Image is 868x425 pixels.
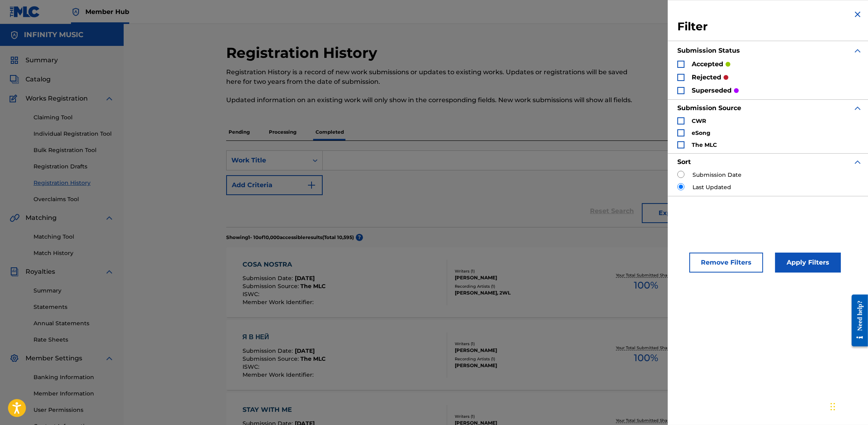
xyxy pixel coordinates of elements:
[226,320,765,390] a: Я В НЕЙSubmission Date:[DATE]Submission Source:The MLCISWC:Member Work Identifier:Writers (1)[PER...
[34,303,114,311] a: Statements
[692,171,742,179] label: Submission Date
[692,141,717,148] strong: The MLC
[10,94,20,103] img: Works Registration
[34,336,114,344] a: Rate Sheets
[455,362,575,369] div: [PERSON_NAME]
[455,283,575,289] div: Recording Artists ( 1 )
[105,213,114,223] img: expand
[677,104,741,112] strong: Submission Source
[34,249,114,257] a: Match History
[26,75,51,84] span: Catalog
[71,7,81,17] img: Top Rightsholder
[10,354,19,363] img: Member Settings
[34,130,114,138] a: Individual Registration Tool
[853,157,862,167] img: expand
[692,86,732,95] p: superseded
[853,103,862,113] img: expand
[616,345,676,351] p: Your Total Submitted Shares:
[34,113,114,122] a: Claiming Tool
[356,234,363,241] span: ?
[34,389,114,398] a: Member Information
[828,387,868,425] iframe: Chat Widget
[226,234,354,241] p: Showing 1 - 10 of 10,000 accessible results (Total 10,595 )
[455,274,575,281] div: [PERSON_NAME]
[34,146,114,154] a: Bulk Registration Tool
[243,332,326,342] div: Я В НЕЙ
[226,124,252,140] p: Pending
[295,347,315,354] span: [DATE]
[301,355,326,362] span: The MLC
[243,371,316,378] span: Member Work Identifier :
[10,6,40,18] img: MLC Logo
[226,44,381,62] h2: Registration History
[266,124,299,140] p: Processing
[455,356,575,362] div: Recording Artists ( 1 )
[10,55,19,65] img: Summary
[34,406,114,414] a: User Permissions
[677,47,740,54] strong: Submission Status
[243,260,326,269] div: COSA NOSTRA
[226,247,765,317] a: COSA NOSTRASubmission Date:[DATE]Submission Source:The MLCISWC:Member Work Identifier:Writers (1)...
[226,67,641,87] p: Registration History is a record of new work submissions or updates to existing works. Updates or...
[642,203,698,223] button: Export
[10,75,51,84] a: CatalogCatalog
[105,94,114,103] img: expand
[26,267,55,277] span: Royalties
[692,129,710,136] strong: eSong
[10,75,19,84] img: Catalog
[243,347,295,354] span: Submission Date :
[853,10,862,19] img: close
[243,355,301,362] span: Submission Source :
[26,213,57,223] span: Matching
[231,156,303,165] div: Work Title
[10,213,20,223] img: Matching
[634,278,658,293] span: 100 %
[831,395,835,419] div: Drag
[677,158,691,166] strong: Sort
[85,7,129,16] span: Member Hub
[243,283,301,290] span: Submission Source :
[34,179,114,187] a: Registration History
[10,267,19,277] img: Royalties
[226,175,323,195] button: Add Criteria
[455,268,575,274] div: Writers ( 1 )
[243,405,326,415] div: STAY WITH ME
[677,20,862,34] h3: Filter
[243,363,261,370] span: ISWC :
[692,73,721,82] p: rejected
[692,117,706,125] strong: CWR
[105,267,114,277] img: expand
[26,94,88,103] span: Works Registration
[455,289,575,297] div: [PERSON_NAME], 2WL
[692,59,723,69] p: accepted
[105,354,114,363] img: expand
[313,124,346,140] p: Completed
[24,30,83,40] h5: INFINITY MUSIC
[634,351,658,365] span: 100 %
[846,289,868,353] iframe: Resource Center
[307,180,316,190] img: 9d2ae6d4665cec9f34b9.svg
[34,162,114,171] a: Registration Drafts
[243,275,295,282] span: Submission Date :
[34,287,114,295] a: Summary
[775,253,841,273] button: Apply Filters
[10,55,58,65] a: SummarySummary
[689,253,763,273] button: Remove Filters
[616,272,676,278] p: Your Total Submitted Shares:
[455,413,575,419] div: Writers ( 1 )
[455,347,575,354] div: [PERSON_NAME]
[301,283,326,290] span: The MLC
[692,183,731,192] label: Last Updated
[853,46,862,55] img: expand
[243,291,261,298] span: ISWC :
[34,373,114,382] a: Banking Information
[295,275,315,282] span: [DATE]
[455,341,575,347] div: Writers ( 1 )
[26,354,82,363] span: Member Settings
[226,150,765,227] form: Search Form
[26,55,58,65] span: Summary
[10,30,19,40] img: Accounts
